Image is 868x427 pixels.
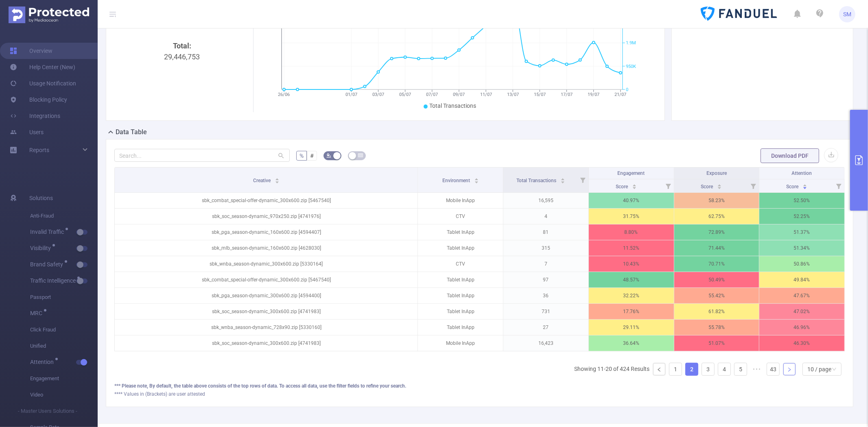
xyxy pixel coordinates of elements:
p: Tablet InApp [418,224,503,240]
p: 50.86 % [759,256,844,272]
div: Sort [717,183,722,188]
p: Tablet InApp [418,304,503,319]
div: **** Values in (Brackets) are user attested [114,390,845,398]
span: Video [30,387,98,403]
p: 11.52 % [589,240,674,256]
i: icon: table [358,153,363,158]
p: 4 [503,209,588,224]
span: Score [616,184,629,190]
a: Help Center (New) [10,59,75,75]
a: Integrations [10,108,60,124]
p: Tablet InApp [418,320,503,335]
i: icon: down [832,367,837,373]
tspan: 950K [626,64,636,69]
span: Total Transactions [516,178,558,183]
a: 4 [718,363,730,375]
span: Attention [30,359,57,365]
li: 3 [702,363,715,376]
span: Invalid Traffic [30,229,67,235]
p: 16,595 [503,193,588,208]
tspan: 11/07 [480,92,492,97]
span: Brand Safety [30,261,66,267]
div: Sort [802,183,807,188]
p: 52.50 % [759,193,844,208]
p: Tablet InApp [418,240,503,256]
i: Filter menu [577,168,588,192]
i: icon: caret-up [474,177,479,179]
i: icon: left [657,367,662,372]
img: Protected Media [9,7,89,23]
a: Blocking Policy [10,91,67,108]
li: Next 5 Pages [750,363,763,376]
p: 27 [503,320,588,335]
i: icon: caret-up [717,183,722,185]
span: Environment [442,178,471,183]
a: Usage Notification [10,75,76,91]
tspan: 26/06 [278,92,290,97]
p: 46.96 % [759,320,844,335]
p: 8.80 % [589,224,674,240]
span: Score [701,184,714,190]
p: 29.11 % [589,320,674,335]
span: Visibility [30,245,54,251]
p: Mobile InApp [418,335,503,351]
span: Passport [30,289,98,305]
tspan: 21/07 [614,92,626,97]
tspan: 15/07 [534,92,546,97]
p: 49.84 % [759,272,844,288]
p: 17.76 % [589,304,674,319]
p: sbk_wnba_season-dynamic_300x600.zip [5330164] [115,256,418,272]
li: Previous Page [653,363,666,376]
p: 97 [503,272,588,288]
span: Click Fraud [30,322,98,338]
b: Total: [173,41,191,50]
a: 5 [735,363,747,375]
h2: Data Table [116,127,147,137]
p: 40.97 % [589,193,674,208]
p: 55.78 % [674,320,759,335]
p: 315 [503,240,588,256]
i: icon: caret-down [717,186,722,188]
p: 51.34 % [759,240,844,256]
div: Sort [632,183,637,188]
span: Total Transactions [429,102,476,109]
i: icon: caret-down [560,180,565,183]
p: 36.64 % [589,335,674,351]
p: 36 [503,288,588,303]
input: Search... [114,149,290,162]
p: CTV [418,209,503,224]
p: 55.42 % [674,288,759,303]
span: ••• [750,363,763,376]
div: 10 / page [807,363,831,375]
span: Solutions [29,190,53,206]
button: Download PDF [761,148,819,163]
tspan: 17/07 [561,92,573,97]
li: 2 [685,363,698,376]
p: 7 [503,256,588,272]
p: Tablet InApp [418,272,503,288]
p: 81 [503,224,588,240]
p: 52.25 % [759,209,844,224]
li: Next Page [783,363,796,376]
tspan: 1.9M [626,41,636,46]
li: 1 [669,363,682,376]
span: SM [843,6,851,22]
tspan: 07/07 [426,92,438,97]
i: icon: bg-colors [326,153,331,158]
p: Mobile InApp [418,193,503,208]
tspan: 09/07 [453,92,465,97]
p: 32.22 % [589,288,674,303]
p: sbk_soc_season-dynamic_300x600.zip [4741983] [115,335,418,351]
span: Traffic Intelligence [30,278,79,283]
p: sbk_pga_season-dynamic_160x600.zip [4594407] [115,224,418,240]
p: 62.75 % [674,209,759,224]
span: Exposure [706,170,727,176]
span: Engagement [618,170,645,176]
tspan: 05/07 [399,92,411,97]
i: Filter menu [833,179,844,192]
i: icon: caret-down [803,186,807,188]
a: 1 [669,363,682,375]
p: 71.44 % [674,240,759,256]
p: sbk_soc_season-dynamic_300x600.zip [4741983] [115,304,418,319]
li: 5 [734,363,747,376]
